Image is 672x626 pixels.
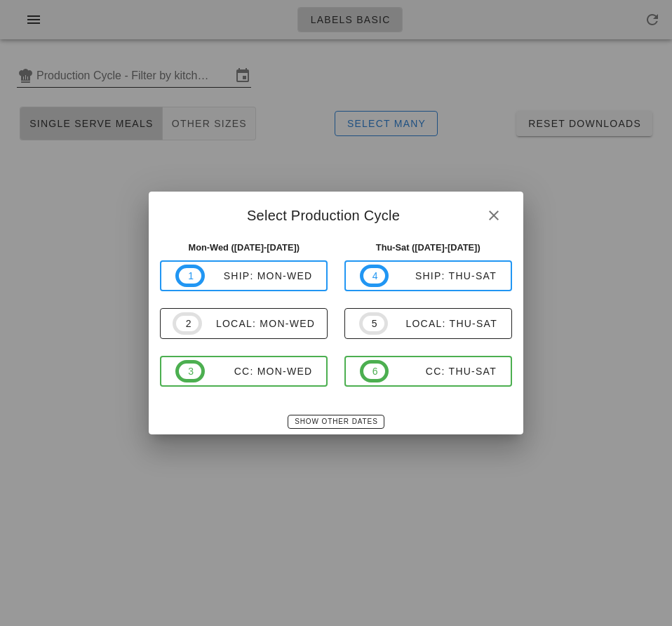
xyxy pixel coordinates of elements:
[372,364,377,379] span: 6
[205,270,313,281] div: ship: Mon-Wed
[388,318,497,329] div: local: Thu-Sat
[372,268,377,284] span: 4
[371,316,377,331] span: 5
[160,356,328,387] button: 3CC: Mon-Wed
[389,366,497,377] div: CC: Thu-Sat
[288,415,384,429] button: Show Other Dates
[344,308,512,339] button: 5local: Thu-Sat
[149,192,523,235] div: Select Production Cycle
[187,364,193,379] span: 3
[344,356,512,387] button: 6CC: Thu-Sat
[184,316,190,331] span: 2
[205,366,313,377] div: CC: Mon-Wed
[389,270,497,281] div: ship: Thu-Sat
[376,242,481,253] strong: Thu-Sat ([DATE]-[DATE])
[294,418,377,425] span: Show Other Dates
[344,260,512,291] button: 4ship: Thu-Sat
[202,318,315,329] div: local: Mon-Wed
[160,260,328,291] button: 1ship: Mon-Wed
[187,268,193,284] span: 1
[160,308,328,339] button: 2local: Mon-Wed
[188,242,300,253] strong: Mon-Wed ([DATE]-[DATE])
